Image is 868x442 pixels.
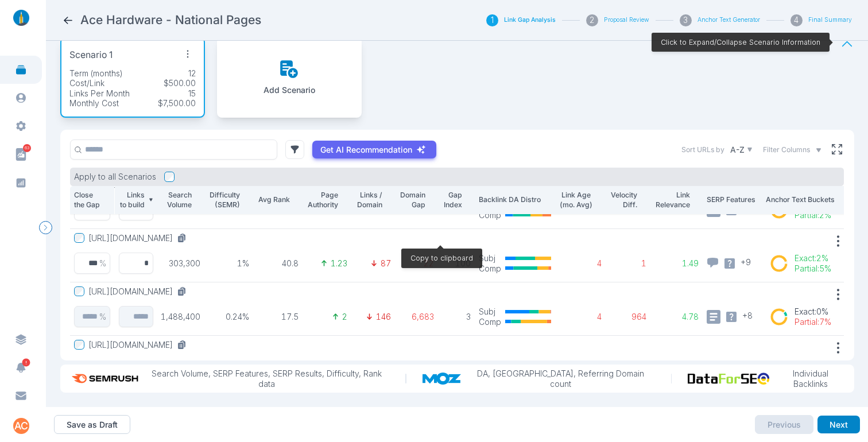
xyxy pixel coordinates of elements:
[795,253,831,263] p: Exact : 2%
[99,312,106,322] p: %
[342,312,347,322] p: 2
[610,190,637,210] p: Velocity Diff.
[479,263,501,274] p: Comp
[728,142,755,157] button: A-Z
[795,317,831,327] p: Partial : 7%
[766,195,846,205] p: Anchor Text Buckets
[144,369,389,389] p: Search Volume, SERP Features, SERP Results, Difficulty, Rank data
[88,286,191,297] button: [URL][DOMAIN_NAME]
[795,307,831,317] p: Exact : 0%
[795,210,831,220] p: Partial : 2%
[730,145,745,155] p: A-Z
[467,369,654,389] p: DA, [GEOGRAPHIC_DATA], Referring Domain count
[68,369,144,389] img: semrush_logo.573af308.png
[9,10,33,26] img: linklaunch_small.2ae18699.png
[399,312,435,322] p: 6,683
[80,12,261,28] h2: Ace Hardware - National Pages
[257,258,299,269] p: 40.8
[610,258,646,269] p: 1
[69,48,113,63] p: Scenario 1
[23,144,31,152] span: 63
[88,233,191,243] button: [URL][DOMAIN_NAME]Copy to clipboard
[188,88,196,99] p: 15
[604,16,649,24] button: Proposal Review
[795,263,831,274] p: Partial : 5%
[54,415,130,435] button: Save as Draft
[257,195,290,205] p: Avg Rank
[99,258,106,269] p: %
[208,190,240,210] p: Difficulty (SEMR)
[399,190,426,210] p: Domain Gap
[208,312,249,322] p: 0.24%
[158,98,196,108] p: $7,500.00
[486,14,498,26] div: 1
[479,307,501,317] p: Subj
[442,312,471,322] p: 3
[504,16,556,24] button: Link Gap Analysis
[654,190,690,210] p: Link Relevance
[688,373,775,385] img: data_for_seo_logo.e5120ddb.png
[164,78,196,88] p: $500.00
[559,258,602,269] p: 4
[742,310,753,321] span: + 8
[586,14,598,26] div: 2
[307,190,338,210] p: Page Authority
[88,340,191,350] button: [URL][DOMAIN_NAME]
[331,258,347,269] p: 1.23
[479,210,501,220] p: Comp
[74,190,102,210] p: Close the Gap
[681,145,724,155] label: Sort URLs by
[376,312,391,322] p: 146
[559,190,593,210] p: Link Age (mo. Avg)
[808,16,852,24] button: Final Summary
[442,190,462,210] p: Gap Index
[755,415,813,435] button: Previous
[263,85,315,95] p: Add Scenario
[661,37,820,48] p: Click to Expand/Collapse Scenario Information
[423,373,467,385] img: moz_logo.a3998d80.png
[208,258,249,269] p: 1%
[680,14,692,26] div: 3
[320,145,412,155] p: Get AI Recommendation
[763,145,810,155] span: Filter Columns
[654,312,699,322] p: 4.78
[263,59,315,95] button: Add Scenario
[69,68,123,79] p: Term (months)
[381,258,391,269] p: 87
[118,190,145,210] p: Links to build
[69,98,119,108] p: Monthly Cost
[188,68,196,79] p: 12
[559,312,602,322] p: 4
[790,14,803,26] div: 4
[161,190,192,210] p: Search Volume
[399,258,435,269] p: 22
[479,253,501,263] p: Subj
[69,88,130,99] p: Links Per Month
[74,172,156,182] p: Apply to all Scenarios
[697,16,760,24] button: Anchor Text Generator
[410,254,473,262] span: Copy to clipboard
[817,416,860,434] button: Next
[741,257,751,267] span: + 9
[776,369,846,389] p: Individual Backlinks
[257,312,299,322] p: 17.5
[479,317,501,327] p: Comp
[610,312,646,322] p: 964
[479,195,551,205] p: Backlink DA Distro
[312,141,436,159] button: Get AI Recommendation
[654,258,699,269] p: 1.49
[161,312,200,322] p: 1,488,400
[161,258,200,269] p: 303,300
[355,190,382,210] p: Links / Domain
[763,145,822,155] button: Filter Columns
[69,78,104,88] p: Cost/Link
[707,195,758,205] p: SERP Features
